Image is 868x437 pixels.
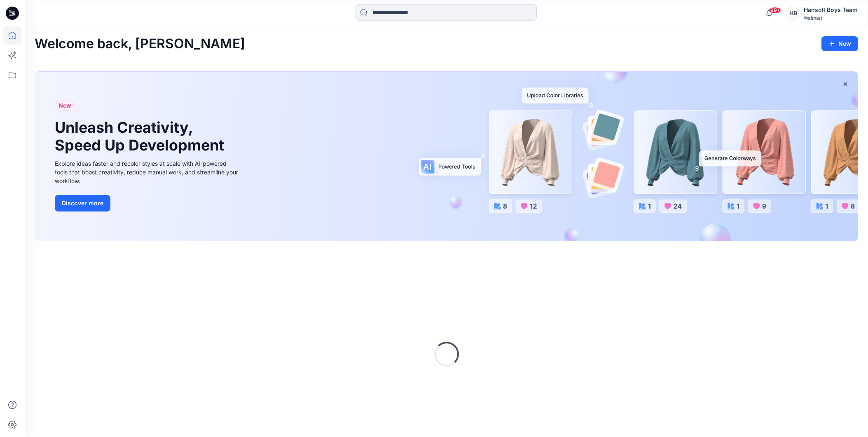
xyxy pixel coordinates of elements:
[55,195,110,211] button: Discover more
[769,7,781,14] span: 99+
[804,5,858,15] div: Hansoll Boys Team
[55,195,240,211] a: Discover more
[804,15,858,21] div: Walmart
[55,159,240,185] div: Explore ideas faster and recolor styles at scale with AI-powered tools that boost creativity, red...
[821,36,858,51] button: New
[58,101,71,110] span: New
[786,6,800,21] div: HB
[55,119,228,154] h1: Unleash Creativity, Speed Up Development
[35,36,245,52] h2: Welcome back, [PERSON_NAME]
